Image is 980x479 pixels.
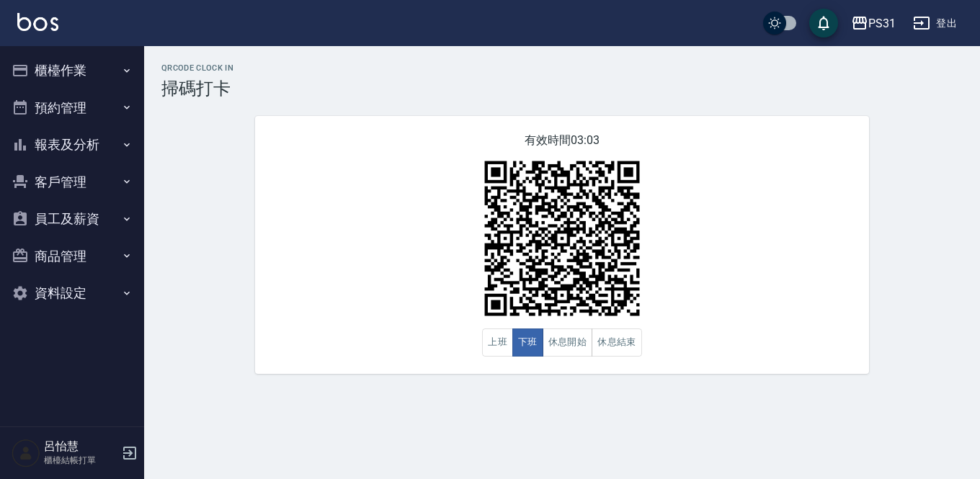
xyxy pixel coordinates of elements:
button: save [809,9,838,37]
div: PS31 [868,14,896,32]
button: 商品管理 [6,238,138,275]
button: 預約管理 [6,89,138,127]
img: Person [12,439,40,467]
p: 櫃檯結帳打單 [44,454,117,467]
button: 休息開始 [543,328,593,357]
button: 上班 [482,328,513,357]
button: 休息結束 [592,328,642,357]
div: 有效時間 03:03 [255,116,869,374]
h5: 呂怡慧 [44,439,117,454]
h3: 掃碼打卡 [161,79,963,99]
button: 資料設定 [6,274,138,312]
img: Logo [17,13,58,31]
button: 報表及分析 [6,126,138,164]
h2: QRcode Clock In [161,63,963,73]
button: PS31 [845,9,901,38]
button: 員工及薪資 [6,200,138,238]
button: 櫃檯作業 [6,52,138,89]
button: 登出 [907,10,963,37]
button: 下班 [512,328,543,357]
button: 客戶管理 [6,164,138,201]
